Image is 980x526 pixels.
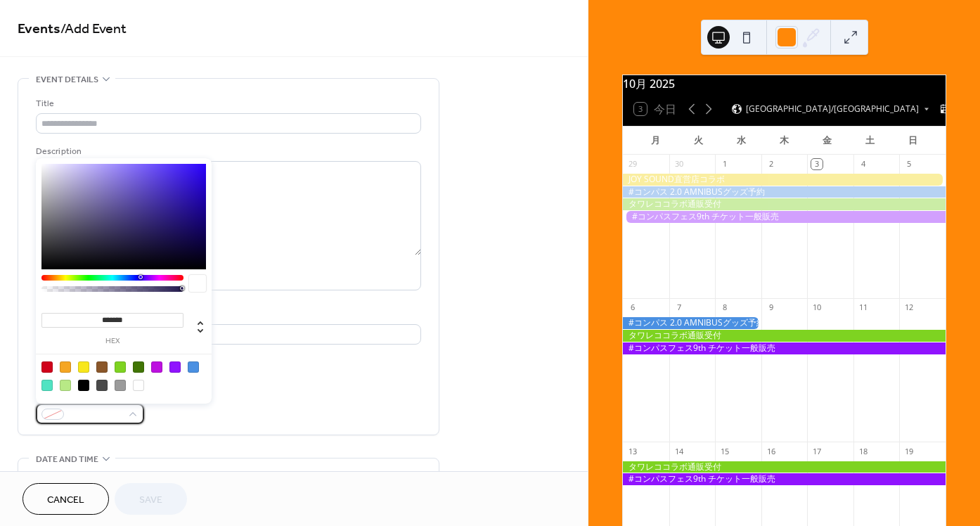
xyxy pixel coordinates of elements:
[623,473,946,485] div: #コンパスフェス9th チケット一般販売
[78,380,89,391] div: #000000
[188,361,199,373] div: #4A90E2
[60,380,71,391] div: #B8E986
[133,380,144,391] div: #FFFFFF
[766,446,776,456] div: 16
[96,380,108,391] div: #4A4A4A
[623,198,946,210] div: タワレココラボ通販受付
[903,302,914,313] div: 12
[36,144,418,159] div: Description
[623,461,946,473] div: タワレココラボ通販受付
[677,127,720,155] div: 火
[623,342,946,354] div: #コンパスフェス9th チケット一般販売
[18,15,60,43] a: Events
[673,302,684,313] div: 7
[903,159,914,169] div: 5
[623,75,946,92] div: 10月 2025
[806,127,849,155] div: 金
[719,302,730,313] div: 8
[60,361,71,373] div: #F5A623
[634,127,677,155] div: 月
[858,159,868,169] div: 4
[627,159,638,169] div: 29
[78,361,89,373] div: #F8E71C
[627,446,638,456] div: 13
[719,159,730,169] div: 1
[673,446,684,456] div: 14
[849,127,891,155] div: 土
[719,446,730,456] div: 15
[133,361,144,373] div: #417505
[623,330,946,342] div: タワレココラボ通販受付
[766,159,776,169] div: 2
[115,361,126,373] div: #7ED321
[858,302,868,313] div: 11
[903,446,914,456] div: 19
[169,361,181,373] div: #9013FE
[763,127,806,155] div: 木
[766,302,776,313] div: 9
[151,361,162,373] div: #BD10E0
[811,159,822,169] div: 3
[720,127,763,155] div: 水
[673,159,684,169] div: 30
[115,380,126,391] div: #9B9B9B
[41,361,53,373] div: #D0021B
[858,446,868,456] div: 18
[623,317,761,329] div: #コンパス 2.0 AMNIBUSグッズ予約
[811,446,822,456] div: 17
[60,15,127,43] span: / Add Event
[96,361,108,373] div: #8B572A
[811,302,822,313] div: 10
[623,186,946,198] div: #コンパス 2.0 AMNIBUSグッズ予約
[36,96,418,111] div: Title
[41,380,53,391] div: #50E3C2
[36,307,418,322] div: Location
[623,174,946,186] div: JOY SOUND直営店コラボ
[891,127,934,155] div: 日
[36,452,98,467] span: Date and time
[41,338,183,345] label: hex
[47,493,84,508] span: Cancel
[746,105,919,113] span: [GEOGRAPHIC_DATA]/[GEOGRAPHIC_DATA]
[22,483,109,515] button: Cancel
[627,302,638,313] div: 6
[623,211,946,223] div: #コンパスフェス9th チケット一般販売
[36,72,98,87] span: Event details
